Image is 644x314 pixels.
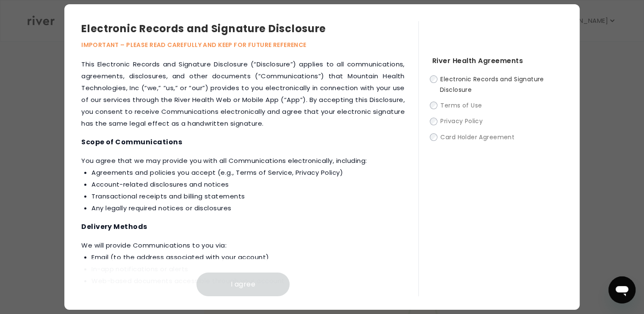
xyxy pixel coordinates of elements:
[440,133,514,141] span: Card Holder Agreement
[81,40,418,50] p: IMPORTANT – PLEASE READ CAREFULLY AND KEEP FOR FUTURE REFERENCE
[440,101,482,110] span: Terms of Use
[91,179,405,190] li: Account-related disclosures and notices
[432,55,563,67] h4: River Health Agreements
[81,155,405,214] p: ‍You agree that we may provide you with all Communications electronically, including:
[608,276,636,303] iframe: Button to launch messaging window
[81,21,418,36] h3: Electronic Records and Signature Disclosure
[196,273,290,296] button: I agree
[91,190,405,202] li: Transactional receipts and billing statements
[81,58,405,129] p: This Electronic Records and Signature Disclosure (“Disclosure”) applies to all communications, ag...
[81,136,405,148] h4: Scope of Communications
[81,240,405,287] p: ‍We will provide Communications to you via:
[440,117,483,126] span: Privacy Policy
[440,75,544,94] span: Electronic Records and Signature Disclosure
[91,251,405,263] li: Email (to the address associated with your account)
[81,221,405,233] h4: Delivery Methods
[91,202,405,214] li: Any legally required notices or disclosures
[91,167,405,179] li: Agreements and policies you accept (e.g., Terms of Service, Privacy Policy)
